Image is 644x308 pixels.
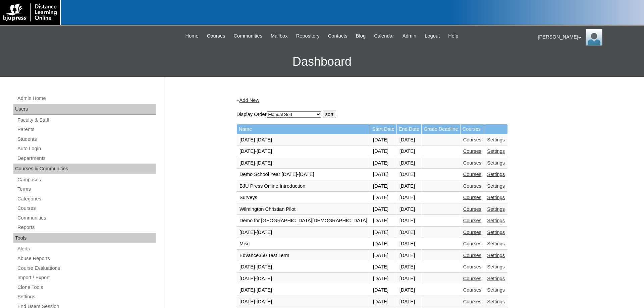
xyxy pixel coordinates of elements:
[463,287,482,293] a: Courses
[17,223,156,232] a: Reports
[461,124,484,134] td: Courses
[182,32,202,40] a: Home
[370,285,396,296] td: [DATE]
[463,206,482,212] a: Courses
[13,104,156,115] div: Users
[17,264,156,272] a: Course Evaluations
[17,94,156,103] a: Admin Home
[17,204,156,212] a: Courses
[487,137,505,142] a: Settings
[586,29,602,46] img: Pam Miller / Distance Learning Online Staff
[17,214,156,222] a: Communities
[370,261,396,273] td: [DATE]
[422,124,460,134] td: Grade Deadline
[397,192,421,203] td: [DATE]
[463,195,482,200] a: Courses
[237,124,370,134] td: Name
[296,32,320,40] span: Repository
[397,134,421,146] td: [DATE]
[487,276,505,281] a: Settings
[463,264,482,269] a: Courses
[538,29,637,46] div: [PERSON_NAME]
[399,32,420,40] a: Admin
[13,164,156,174] div: Courses & Communities
[17,283,156,292] a: Clone Tools
[371,32,397,40] a: Calendar
[397,285,421,296] td: [DATE]
[487,183,505,189] a: Settings
[323,111,336,118] input: sort
[237,227,370,238] td: [DATE]-[DATE]
[397,296,421,308] td: [DATE]
[487,299,505,304] a: Settings
[370,134,396,146] td: [DATE]
[237,285,370,296] td: [DATE]-[DATE]
[487,206,505,212] a: Settings
[237,134,370,146] td: [DATE]-[DATE]
[397,169,421,180] td: [DATE]
[487,241,505,246] a: Settings
[237,169,370,180] td: Demo School Year [DATE]-[DATE]
[328,32,347,40] span: Contacts
[237,261,370,273] td: [DATE]-[DATE]
[17,135,156,143] a: Students
[17,116,156,124] a: Faculty & Staff
[448,32,458,40] span: Help
[207,32,225,40] span: Courses
[487,218,505,223] a: Settings
[233,32,262,40] span: Communities
[370,204,396,215] td: [DATE]
[487,160,505,166] a: Settings
[487,264,505,269] a: Settings
[17,254,156,263] a: Abuse Reports
[370,169,396,180] td: [DATE]
[237,192,370,203] td: Surveys
[397,124,421,134] td: End Date
[271,32,288,40] span: Mailbox
[421,32,443,40] a: Logout
[374,32,394,40] span: Calendar
[402,32,417,40] span: Admin
[237,146,370,157] td: [DATE]-[DATE]
[397,181,421,192] td: [DATE]
[230,32,266,40] a: Communities
[237,238,370,250] td: Misc
[370,273,396,285] td: [DATE]
[397,261,421,273] td: [DATE]
[17,293,156,301] a: Settings
[185,32,199,40] span: Home
[237,204,370,215] td: Wilmington Christian Pilot
[397,238,421,250] td: [DATE]
[236,111,569,118] form: Display Order
[487,253,505,258] a: Settings
[237,273,370,285] td: [DATE]-[DATE]
[397,273,421,285] td: [DATE]
[370,146,396,157] td: [DATE]
[463,253,482,258] a: Courses
[17,245,156,253] a: Alerts
[353,32,369,40] a: Blog
[463,218,482,223] a: Courses
[463,241,482,246] a: Courses
[370,158,396,169] td: [DATE]
[370,296,396,308] td: [DATE]
[397,204,421,215] td: [DATE]
[356,32,366,40] span: Blog
[17,154,156,163] a: Departments
[237,250,370,261] td: Edvance360 Test Term
[397,215,421,227] td: [DATE]
[463,160,482,166] a: Courses
[370,124,396,134] td: Start Date
[463,276,482,281] a: Courses
[237,158,370,169] td: [DATE]-[DATE]
[3,47,641,77] h3: Dashboard
[487,195,505,200] a: Settings
[17,273,156,282] a: Import / Export
[445,32,462,40] a: Help
[13,233,156,244] div: Tools
[236,97,569,104] div: +
[463,183,482,189] a: Courses
[204,32,229,40] a: Courses
[463,148,482,154] a: Courses
[370,192,396,203] td: [DATE]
